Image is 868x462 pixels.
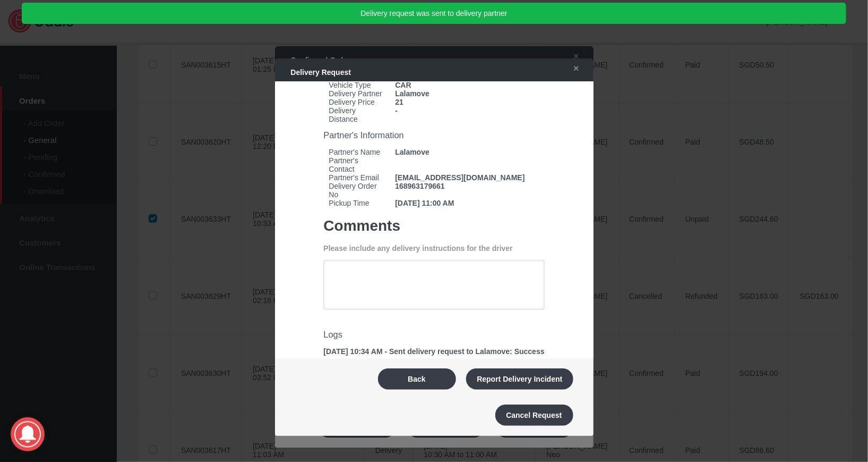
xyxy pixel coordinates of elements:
[390,89,544,98] span: Lalamove
[323,130,544,140] h3: Partner's Information
[390,199,544,207] span: [DATE] 11:00 AM
[22,3,846,24] div: Delivery request was sent to delivery partner
[323,81,390,89] strong: Vehicle Type
[390,81,544,89] span: CAR
[323,106,390,123] strong: Delivery Distance
[495,405,573,426] button: Cancel Request
[323,148,390,156] strong: Partner's Name
[323,156,390,173] strong: Partner's Contact
[323,89,390,98] strong: Delivery Partner
[323,98,390,106] strong: Delivery Price
[280,63,557,82] div: Delivery Request
[323,217,544,234] h1: Comments
[378,368,456,390] button: Back
[390,106,544,115] span: -
[323,182,390,199] strong: Delivery Order No
[323,330,544,340] h3: Logs
[390,182,544,190] span: 168963179661
[466,368,573,390] button: Report Delivery Incident
[563,59,585,78] a: ✕
[390,173,544,182] span: [EMAIL_ADDRESS][DOMAIN_NAME]
[323,244,544,253] p: Please include any delivery instructions for the driver
[323,347,544,356] p: [DATE] 10:34 AM - Sent delivery request to Lalamove: Success
[390,98,544,106] span: 21
[323,199,390,207] strong: Pickup Time
[390,148,544,156] span: Lalamove
[323,173,390,182] strong: Partner's Email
